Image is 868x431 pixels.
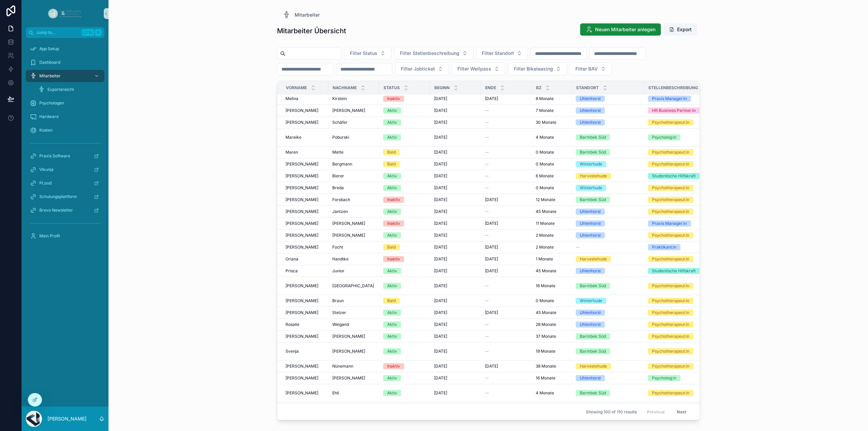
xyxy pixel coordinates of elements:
[508,62,567,75] button: Select Button
[285,221,318,226] span: [PERSON_NAME]
[652,232,689,238] div: Psychotherapeut:in
[485,233,489,238] span: --
[648,96,707,102] a: Praxis Manager:in
[401,65,435,72] span: Filter Jobticket
[387,134,397,140] div: Aktiv
[285,233,324,238] a: [PERSON_NAME]
[332,221,375,226] a: [PERSON_NAME]
[536,120,568,125] a: 30 Monate
[485,221,528,226] a: [DATE]
[26,27,104,38] button: Jump to...CtrlK
[652,197,689,203] div: Psychotherapeut:in
[536,173,568,179] a: 6 Monate
[434,96,447,101] span: [DATE]
[285,244,318,250] span: [PERSON_NAME]
[387,149,396,155] div: Bald
[285,268,324,274] a: Prisca
[285,256,298,262] span: Oriana
[476,47,528,60] button: Select Button
[434,221,477,226] a: [DATE]
[536,108,568,113] a: 7 Monate
[387,161,396,167] div: Bald
[383,185,426,191] a: Aktiv
[434,209,477,214] a: [DATE]
[576,268,640,274] a: Uhlenhorst
[536,96,554,101] span: 8 Monate
[26,97,104,109] a: Psychologen
[82,29,94,36] span: Ctrl
[648,173,707,179] a: Studentische Hilfskraft
[576,119,640,125] a: Uhlenhorst
[387,197,400,203] div: Inaktiv
[576,107,640,114] a: Uhlenhorst
[485,256,498,262] span: [DATE]
[395,62,449,75] button: Select Button
[39,233,60,239] span: Mein Profil
[383,220,426,227] a: Inaktiv
[332,233,375,238] a: [PERSON_NAME]
[648,149,707,155] a: Psychotherapeut:in
[332,96,375,101] a: Kirstein
[285,108,324,113] a: [PERSON_NAME]
[536,268,556,274] span: 45 Monate
[387,283,397,289] div: Aktiv
[39,194,77,199] span: Schulungsplattform
[285,233,318,238] span: [PERSON_NAME]
[285,209,318,214] span: [PERSON_NAME]
[332,197,350,202] span: Forsbach
[576,173,640,179] a: Harvestehude
[576,244,580,250] span: --
[575,65,598,72] span: Filter BAV
[434,221,447,226] span: [DATE]
[652,268,696,274] div: Studentische Hilfskraft
[383,173,426,179] a: Aktiv
[536,135,568,140] a: 4 Monate
[387,119,397,125] div: Aktiv
[652,119,689,125] div: Psychotherapeut:in
[434,268,477,274] a: [DATE]
[26,43,104,55] a: App Setup
[383,197,426,203] a: Inaktiv
[576,149,640,155] a: Barmbek Süd
[285,173,324,179] a: [PERSON_NAME]
[434,185,477,191] a: [DATE]
[332,256,375,262] a: Handtke
[580,149,606,155] div: Barmbek Süd
[536,268,568,274] a: 45 Monate
[332,283,375,289] a: [GEOGRAPHIC_DATA]
[536,244,554,250] span: 2 Monate
[285,108,318,113] span: [PERSON_NAME]
[285,221,324,226] a: [PERSON_NAME]
[285,161,318,167] span: [PERSON_NAME]
[332,197,375,202] a: Forsbach
[332,173,344,179] span: Bierer
[332,135,349,140] span: Poburski
[648,119,707,125] a: Psychotherapeut:in
[536,197,568,202] a: 12 Monate
[434,108,477,113] a: [DATE]
[26,56,104,68] a: Dashboard
[648,232,707,238] a: Psychotherapeut:in
[652,283,689,289] div: Psychotherapeut:in
[332,96,347,101] span: Kirstein
[485,135,489,140] span: --
[39,128,53,133] span: Kosten
[485,233,528,238] a: --
[434,209,447,214] span: [DATE]
[434,244,447,250] span: [DATE]
[39,73,61,79] span: Mitarbeiter
[485,135,528,140] a: --
[332,161,352,167] span: Bergmann
[39,208,73,213] span: Brevo Newsletter
[595,26,655,33] span: Neuen Mitarbeiter anlegen
[383,283,426,289] a: Aktiv
[332,233,365,238] span: [PERSON_NAME]
[332,221,365,226] span: [PERSON_NAME]
[434,233,447,238] span: [DATE]
[536,256,553,262] span: 1 Monate
[580,268,601,274] div: Uhlenhorst
[485,161,528,167] a: --
[536,108,554,113] span: 7 Monate
[39,153,70,159] span: Praxis Software
[434,161,447,167] span: [DATE]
